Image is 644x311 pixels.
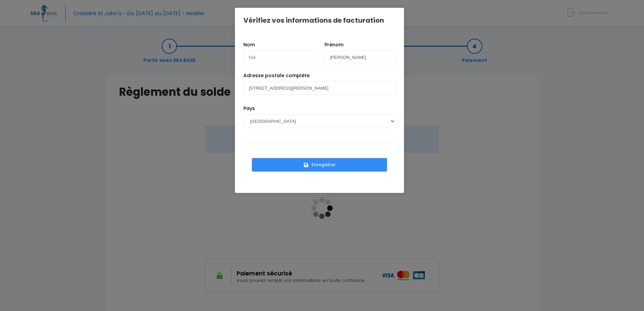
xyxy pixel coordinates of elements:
[252,158,387,172] button: Enregistrer
[243,72,310,79] label: Adresse postale complète
[243,41,255,48] label: Nom
[325,41,343,48] label: Prénom
[243,105,255,112] label: Pays
[243,16,384,24] h1: Vérifiez vos informations de facturation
